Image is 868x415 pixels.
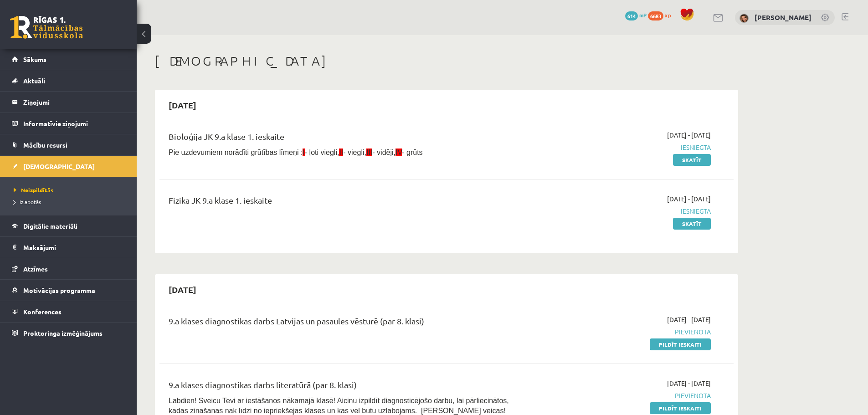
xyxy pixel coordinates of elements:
a: Maksājumi [12,237,125,258]
legend: Informatīvie ziņojumi [23,113,125,134]
h2: [DATE] [159,279,205,300]
span: Labdien! Sveicu Tevi ar iestāšanos nākamajā klasē! Aicinu izpildīt diagnosticējošo darbu, lai pār... [169,397,509,415]
a: [DEMOGRAPHIC_DATA] [12,156,125,177]
span: [DEMOGRAPHIC_DATA] [23,162,95,170]
a: Rīgas 1. Tālmācības vidusskola [10,16,83,39]
span: Konferences [23,307,62,316]
legend: Ziņojumi [23,92,125,113]
a: Mācību resursi [12,134,125,155]
span: [DATE] - [DATE] [667,379,711,388]
a: Neizpildītās [14,186,128,194]
a: Proktoringa izmēģinājums [12,323,125,343]
a: Digitālie materiāli [12,215,125,236]
span: [DATE] - [DATE] [667,130,711,140]
span: Mācību resursi [23,141,67,149]
span: Aktuāli [23,77,45,85]
span: IV [395,149,402,156]
h1: [DEMOGRAPHIC_DATA] [155,53,738,69]
h2: [DATE] [159,94,205,116]
div: 9.a klases diagnostikas darbs literatūrā (par 8. klasi) [169,379,525,395]
span: Iesniegta [539,206,711,216]
legend: Maksājumi [23,237,125,258]
span: Proktoringa izmēģinājums [23,329,103,337]
span: 614 [625,11,638,20]
span: Sākums [23,55,46,63]
span: mP [639,11,647,19]
a: Sākums [12,49,125,70]
a: [PERSON_NAME] [755,13,812,22]
a: 6683 xp [648,11,675,19]
img: Kendija Anete Kraukle [740,14,749,23]
span: Izlabotās [14,198,41,205]
a: Atzīmes [12,258,125,279]
span: Pie uzdevumiem norādīti grūtības līmeņi : - ļoti viegli, - viegli, - vidēji, - grūts [169,149,423,156]
a: Konferences [12,301,125,322]
span: Pievienota [539,327,711,337]
div: Fizika JK 9.a klase 1. ieskaite [169,194,525,211]
a: Informatīvie ziņojumi [12,113,125,134]
div: 9.a klases diagnostikas darbs Latvijas un pasaules vēsturē (par 8. klasi) [169,315,525,332]
span: Motivācijas programma [23,286,95,294]
span: Iesniegta [539,143,711,152]
a: Motivācijas programma [12,280,125,301]
span: Digitālie materiāli [23,222,77,230]
div: Bioloģija JK 9.a klase 1. ieskaite [169,130,525,147]
span: Neizpildītās [14,186,53,194]
span: Atzīmes [23,265,48,273]
a: 614 mP [625,11,647,19]
a: Pildīt ieskaiti [650,402,711,414]
span: I [303,149,304,156]
span: Pievienota [539,391,711,400]
a: Aktuāli [12,70,125,91]
span: III [366,149,372,156]
span: [DATE] - [DATE] [667,315,711,324]
a: Izlabotās [14,198,128,206]
span: 6683 [648,11,663,20]
span: xp [665,11,671,19]
span: II [339,149,343,156]
span: [DATE] - [DATE] [667,194,711,204]
a: Skatīt [673,218,711,230]
a: Skatīt [673,154,711,166]
a: Pildīt ieskaiti [650,338,711,350]
a: Ziņojumi [12,92,125,113]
